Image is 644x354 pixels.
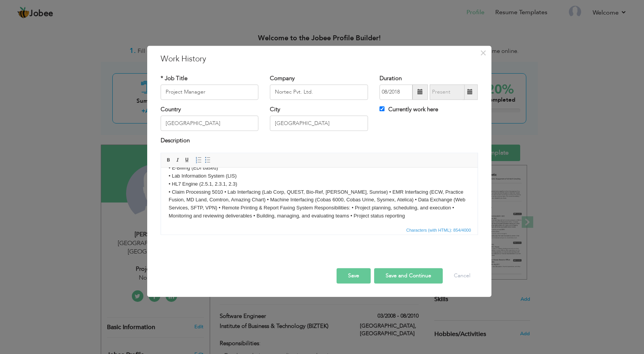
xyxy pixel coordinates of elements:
[337,268,371,283] button: Save
[194,156,203,164] a: Insert/Remove Numbered List
[477,47,490,59] button: Close
[161,53,478,65] h3: Work History
[164,156,173,164] a: Bold
[374,268,443,283] button: Save and Continue
[379,105,438,114] label: Currently work here
[480,46,486,60] span: ×
[405,227,473,234] div: Statistics
[430,84,465,100] input: Present
[379,106,384,111] input: Currently work here
[379,84,412,100] input: From
[204,156,212,164] a: Insert/Remove Bulleted List
[183,156,191,164] a: Underline
[161,105,181,114] label: Country
[161,137,190,145] label: Description
[446,268,478,283] button: Cancel
[161,74,187,82] label: * Job Title
[174,156,182,164] a: Italic
[379,74,402,82] label: Duration
[270,105,280,114] label: City
[270,74,295,82] label: Company
[161,168,478,225] iframe: Rich Text Editor, workEditor
[405,227,473,234] span: Characters (with HTML): 854/4000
